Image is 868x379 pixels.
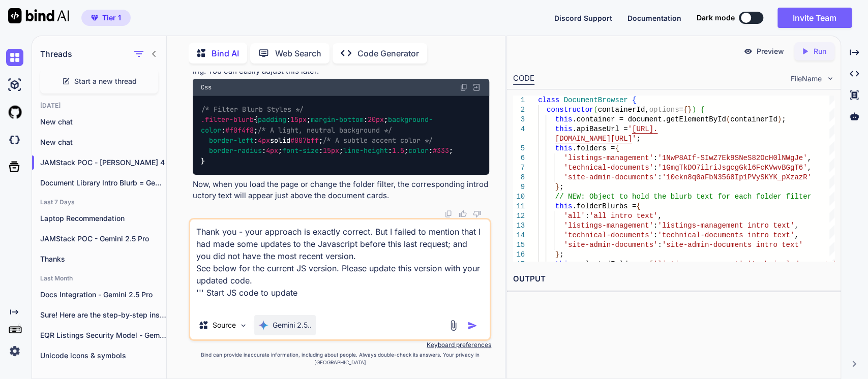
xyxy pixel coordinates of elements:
span: : [657,241,662,249]
span: ' [627,125,632,133]
span: . [653,125,657,133]
span: 15px [290,115,307,124]
img: copy [460,83,468,91]
span: ' [632,135,636,143]
h1: Threads [40,48,72,60]
span: ; [559,183,563,191]
span: ( [726,115,730,123]
span: ; [636,135,640,143]
span: .container = document.getElementById [572,115,726,123]
div: 13 [513,221,525,231]
div: 14 [513,231,525,240]
span: color [408,146,429,155]
span: // NEW: Object to hold the blurb text for each fol [555,193,768,201]
span: 4px [258,136,270,145]
span: : [653,231,657,239]
img: icon [467,321,477,331]
p: Unicode icons & symbols [40,351,166,361]
span: Css [201,83,212,91]
div: 2 [513,105,525,115]
div: 3 [513,115,525,124]
img: darkCloudIdeIcon [6,131,23,148]
span: { [700,106,704,114]
img: dislike [473,210,481,218]
span: : [653,164,657,172]
h2: OUTPUT [507,267,841,291]
span: ( [593,106,597,114]
span: = [679,106,683,114]
span: Tier 1 [102,13,121,23]
span: ) [692,106,696,114]
span: DocumentBrowser [563,96,627,104]
div: 17 [513,260,525,269]
h2: [DATE] [32,102,166,110]
div: 4 [513,124,525,134]
span: ) [777,115,781,123]
span: 'listings-management' [563,154,653,162]
span: 'listings-management' [563,222,653,230]
p: New chat [40,137,166,147]
span: 'site-admin-documents intro text' [662,241,802,249]
span: #007bff [290,136,319,145]
p: Preview [757,46,784,56]
div: CODE [513,73,534,85]
span: , [794,231,798,239]
p: JAMStack POC - Gemini 2.5 Pro [40,234,166,244]
p: Docs Integration - Gemini 2.5 Pro [40,290,166,300]
span: { [615,144,619,152]
div: 1 [513,96,525,105]
div: 10 [513,192,525,202]
span: : [653,154,657,162]
img: Open in Browser [472,83,481,92]
span: 'site-admin-documents' [563,173,657,181]
span: margin-bottom [311,115,364,124]
p: Now, when you load the page or change the folder filter, the corresponding introductory text will... [193,179,489,202]
span: 'listings-management intro text' [657,222,794,230]
span: der filter [768,193,811,201]
span: Dark mode [697,13,735,23]
span: } [687,106,692,114]
span: ; [782,115,786,123]
p: Laptop Recommendation [40,213,166,224]
span: line-height [343,146,388,155]
span: 1.5 [392,146,404,155]
img: Gemini 2.5 Pro [258,320,268,330]
span: : [585,212,589,220]
span: '1GmgTkDO7ilriJsgcgGkl6FcKVwvBGgT6' [657,164,807,172]
span: 'listings-management' [653,260,743,268]
img: Pick Models [239,321,248,330]
span: this [555,202,572,210]
p: JAMStack POC - [PERSON_NAME] 4 [40,157,166,168]
span: class [538,96,559,104]
span: constructor [547,106,593,114]
span: [URL] [632,125,653,133]
img: chat [6,49,23,66]
span: .apiBaseUrl = [572,125,627,133]
span: border-radius [209,146,262,155]
p: New chat [40,117,166,127]
span: font-size [282,146,319,155]
span: containerId, [597,106,649,114]
span: } [555,183,559,191]
img: chevron down [826,74,834,83]
p: Thanks [40,254,166,264]
p: Run [814,46,826,56]
span: padding [258,115,286,124]
span: .filter-blurb [201,115,254,124]
span: 4px [266,146,278,155]
span: : [653,222,657,230]
button: premiumTier 1 [81,10,131,26]
img: ai-studio [6,76,23,93]
span: this [555,115,572,123]
span: 'all' [563,212,585,220]
span: /* A subtle accent color */ [323,136,433,145]
button: Discord Support [554,13,612,23]
span: 15px [323,146,339,155]
span: Documentation [627,14,681,22]
div: 7 [513,163,525,173]
div: 5 [513,144,525,153]
img: like [459,210,467,218]
div: 6 [513,153,525,163]
img: premium [91,15,98,21]
p: Web Search [275,47,321,59]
